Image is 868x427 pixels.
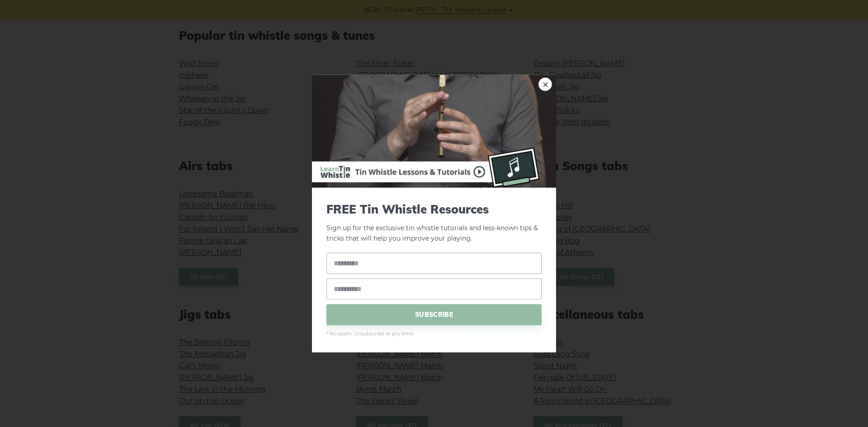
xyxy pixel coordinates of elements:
span: SUBSCRIBE [326,304,542,325]
a: × [538,78,552,91]
img: Tin Whistle Buying Guide Preview [312,75,556,188]
p: Sign up for the exclusive tin whistle tutorials and less-known tips & tricks that will help you i... [326,202,542,244]
span: * No spam. Unsubscribe at any time. [326,330,542,338]
span: FREE Tin Whistle Resources [326,202,542,216]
